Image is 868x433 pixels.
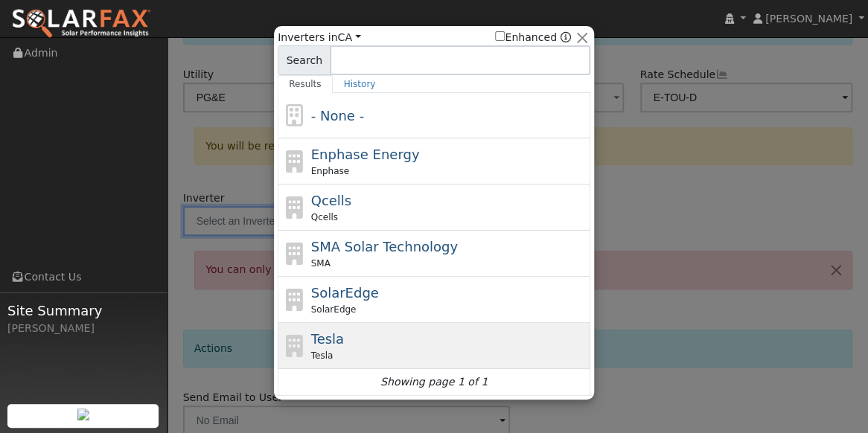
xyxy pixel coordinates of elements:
[11,8,151,39] img: SolarFax
[561,31,571,43] a: Enhanced Providers
[311,331,344,347] span: Tesla
[311,108,364,124] span: - None -
[495,30,571,45] span: Show enhanced providers
[311,303,357,316] span: SolarEdge
[337,31,360,43] a: CA
[278,75,333,93] a: Results
[495,30,557,45] label: Enhanced
[311,239,458,254] span: SMA Solar Technology
[311,193,352,208] span: Qcells
[311,164,349,178] span: Enphase
[311,349,334,362] span: Tesla
[7,321,159,336] div: [PERSON_NAME]
[765,13,852,25] span: [PERSON_NAME]
[333,75,387,93] a: History
[77,408,89,420] img: retrieve
[311,211,338,224] span: Qcells
[278,45,331,75] span: Search
[311,257,331,270] span: SMA
[278,30,361,45] span: Inverters in
[380,374,488,390] i: Showing page 1 of 1
[311,147,420,162] span: Enphase Energy
[495,31,505,41] input: Enhanced
[311,285,379,301] span: SolarEdge
[7,301,159,321] span: Site Summary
